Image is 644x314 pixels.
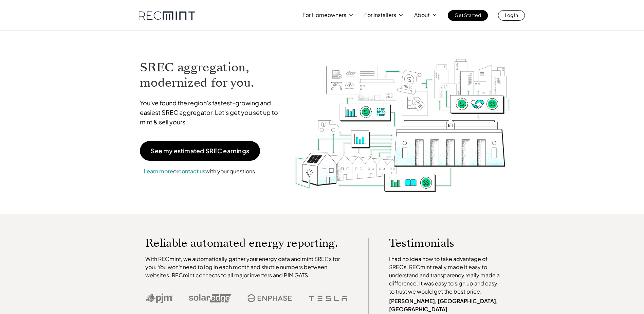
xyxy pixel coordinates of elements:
[151,148,249,154] p: See my estimated SREC earnings
[448,10,488,21] a: Get Started
[140,167,259,176] p: or with your questions
[145,255,348,279] p: With RECmint, we automatically gather your energy data and mint SRECs for you. You won't need to ...
[389,255,503,296] p: I had no idea how to take advantage of SRECs. RECmint really made it easy to understand and trans...
[498,10,525,21] a: Log In
[364,10,396,20] p: For Installers
[455,10,481,20] p: Get Started
[140,60,284,90] h1: SREC aggregation, modernized for you.
[389,297,503,313] p: [PERSON_NAME], [GEOGRAPHIC_DATA], [GEOGRAPHIC_DATA]
[140,98,284,127] p: You've found the region's fastest-growing and easiest SREC aggregator. Let's get you set up to mi...
[389,238,490,248] p: Testimonials
[505,10,518,20] p: Log In
[302,10,346,20] p: For Homeowners
[145,238,348,248] p: Reliable automated energy reporting.
[294,41,511,194] img: RECmint value cycle
[144,168,173,175] a: Learn more
[414,10,430,20] p: About
[140,141,260,161] a: See my estimated SREC earnings
[178,168,205,175] a: contact us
